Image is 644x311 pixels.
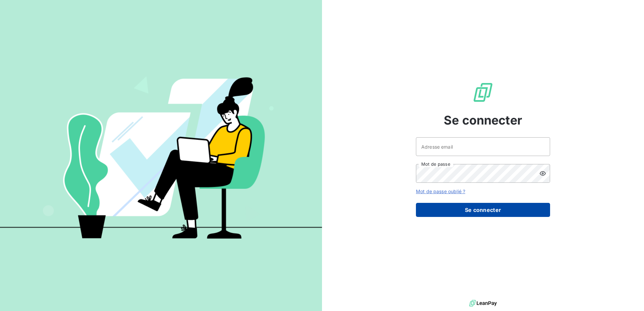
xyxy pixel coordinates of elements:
[444,111,522,129] span: Se connecter
[416,188,465,194] a: Mot de passe oublié ?
[416,137,550,156] input: placeholder
[416,203,550,217] button: Se connecter
[472,82,494,103] img: Logo LeanPay
[469,298,497,308] img: logo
